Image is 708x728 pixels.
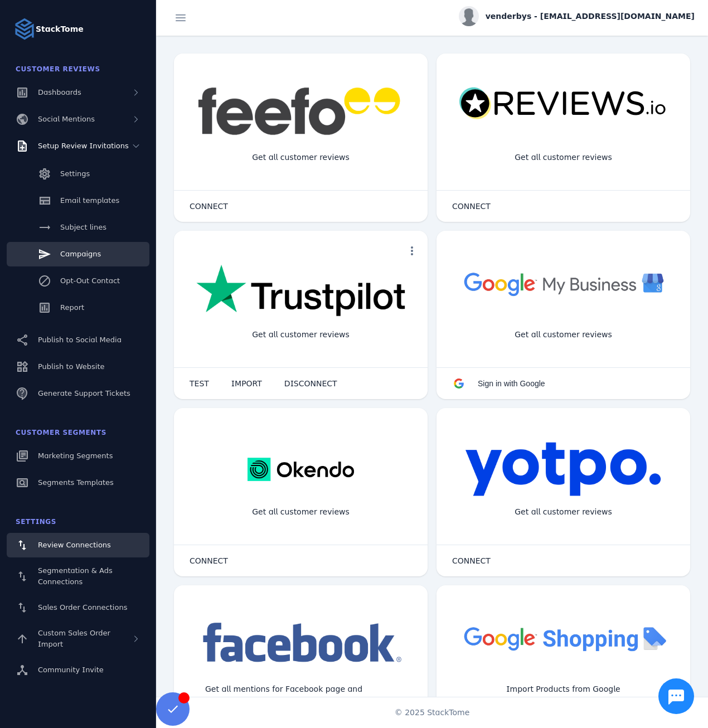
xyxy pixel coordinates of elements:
span: TEST [190,380,209,387]
span: Community Invite [38,666,104,674]
button: venderbys - [EMAIL_ADDRESS][DOMAIN_NAME] [459,6,695,26]
img: yotpo.png [465,441,662,497]
a: Settings [7,162,149,186]
button: Sign in with Google [441,372,556,395]
a: Generate Support Tickets [7,381,149,406]
img: profile.jpg [459,6,479,26]
span: CONNECT [190,202,228,210]
strong: StackTome [36,23,84,35]
img: trustpilot.png [196,264,405,318]
span: Campaigns [60,250,101,258]
span: Sales Order Connections [38,603,127,611]
span: Report [60,303,84,312]
span: Subject lines [60,223,106,231]
button: CONNECT [441,195,502,217]
span: Dashboards [38,88,81,96]
a: Marketing Segments [7,444,149,468]
span: Marketing Segments [38,452,113,460]
div: Import Products from Google [497,674,629,704]
span: Settings [16,518,56,526]
img: okendo.webp [248,441,354,497]
span: CONNECT [452,202,491,210]
a: Subject lines [7,215,149,240]
img: googlebusiness.png [459,264,668,303]
a: Opt-Out Contact [7,269,149,293]
span: Segments Templates [38,478,114,487]
div: Get all customer reviews [243,497,358,527]
div: Get all customer reviews [506,497,621,527]
a: Campaigns [7,242,149,266]
button: TEST [178,372,220,395]
span: DISCONNECT [284,380,337,387]
span: Setup Review Invitations [38,142,129,150]
span: Customer Segments [16,429,106,436]
span: Generate Support Tickets [38,389,130,397]
div: Get all customer reviews [243,143,358,172]
a: Publish to Website [7,355,149,379]
span: Segmentation & Ads Connections [38,566,113,586]
button: CONNECT [178,550,239,572]
div: Get all customer reviews [506,320,621,350]
button: IMPORT [220,372,273,395]
a: Publish to Social Media [7,328,149,352]
span: Publish to Social Media [38,336,122,344]
a: Segments Templates [7,470,149,495]
div: Get all customer reviews [243,320,358,350]
img: Logo image [13,18,36,40]
div: Get all customer reviews [506,143,621,172]
span: Settings [60,169,90,178]
span: Sign in with Google [478,379,545,388]
a: Email templates [7,188,149,213]
a: Community Invite [7,658,149,682]
a: Segmentation & Ads Connections [7,560,149,593]
span: Publish to Website [38,362,104,371]
a: Review Connections [7,533,149,557]
span: venderbys - [EMAIL_ADDRESS][DOMAIN_NAME] [486,11,695,22]
img: facebook.png [196,619,405,668]
img: reviewsio.svg [459,87,668,120]
span: CONNECT [452,557,491,565]
a: Sales Order Connections [7,595,149,620]
span: IMPORT [231,380,262,387]
span: Social Mentions [38,115,95,123]
span: CONNECT [190,557,228,565]
div: Get all mentions for Facebook page and Instagram account [196,674,405,716]
span: © 2025 StackTome [395,707,470,719]
span: Opt-Out Contact [60,276,120,285]
button: more [401,240,423,262]
span: Email templates [60,196,119,205]
span: Customer Reviews [16,65,100,73]
a: Report [7,295,149,320]
button: DISCONNECT [273,372,348,395]
img: feefo.png [196,87,405,135]
span: Custom Sales Order Import [38,629,110,648]
img: googleshopping.png [459,619,668,658]
button: CONNECT [441,550,502,572]
span: Review Connections [38,541,111,549]
button: CONNECT [178,195,239,217]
